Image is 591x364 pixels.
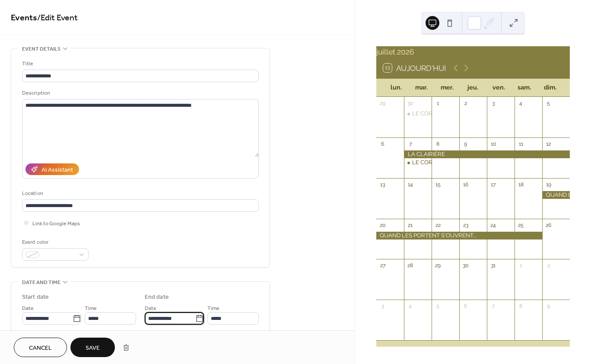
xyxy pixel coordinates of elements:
[379,303,386,310] div: 3
[435,79,460,96] div: mer.
[462,140,469,147] div: 9
[379,221,386,229] div: 20
[207,304,219,313] span: Time
[545,140,553,147] div: 12
[542,191,570,199] div: QUAND LES PORTENT S'OUVRENT...
[376,232,542,239] div: QUAND LES PORTENT S'OUVRENT...
[537,79,563,96] div: dim.
[412,159,477,166] div: LE CORPS DE LA DANSE
[434,181,442,188] div: 15
[404,110,432,118] div: LE CORPS DE LA DANSE
[29,344,52,353] span: Cancel
[545,221,553,229] div: 26
[489,140,497,147] div: 10
[434,221,442,229] div: 22
[489,262,497,269] div: 31
[412,110,477,118] div: LE CORPS DE LA DANSE
[545,99,553,107] div: 5
[380,61,449,74] button: 13Aujourd'hui
[145,293,169,302] div: End date
[407,221,414,229] div: 21
[22,304,34,313] span: Date
[489,99,497,107] div: 3
[383,79,409,96] div: lun.
[407,181,414,188] div: 14
[404,159,432,166] div: LE CORPS DE LA DANSE
[37,10,78,26] span: / Edit Event
[22,278,60,287] span: Date and time
[434,99,442,107] div: 1
[407,303,414,310] div: 4
[376,46,570,57] div: juillet 2026
[409,79,434,96] div: mar.
[404,150,570,158] div: LA CLAIRIÈRE
[462,99,469,107] div: 2
[512,79,537,96] div: sam.
[486,79,512,96] div: ven.
[407,99,414,107] div: 30
[434,262,442,269] div: 29
[22,59,257,68] div: Title
[70,338,115,357] button: Save
[22,45,60,54] span: Event details
[32,219,80,228] span: Link to Google Maps
[460,79,486,96] div: jeu.
[545,262,553,269] div: 2
[462,181,469,188] div: 16
[517,221,524,229] div: 25
[517,99,524,107] div: 4
[545,303,553,310] div: 9
[22,89,257,98] div: Description
[517,262,524,269] div: 1
[11,10,37,26] a: Events
[379,99,386,107] div: 29
[489,181,497,188] div: 17
[517,181,524,188] div: 18
[462,221,469,229] div: 23
[379,181,386,188] div: 13
[14,338,67,357] button: Cancel
[85,304,97,313] span: Time
[86,344,100,353] span: Save
[41,166,73,175] div: AI Assistant
[434,140,442,147] div: 8
[489,221,497,229] div: 24
[462,262,469,269] div: 30
[545,181,553,188] div: 19
[22,238,87,247] div: Event color
[407,140,414,147] div: 7
[407,262,414,269] div: 28
[25,163,79,175] button: AI Assistant
[22,189,257,198] div: Location
[434,303,442,310] div: 5
[489,303,497,310] div: 7
[462,303,469,310] div: 6
[379,140,386,147] div: 6
[517,140,524,147] div: 11
[379,262,386,269] div: 27
[145,304,156,313] span: Date
[517,303,524,310] div: 8
[22,293,49,302] div: Start date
